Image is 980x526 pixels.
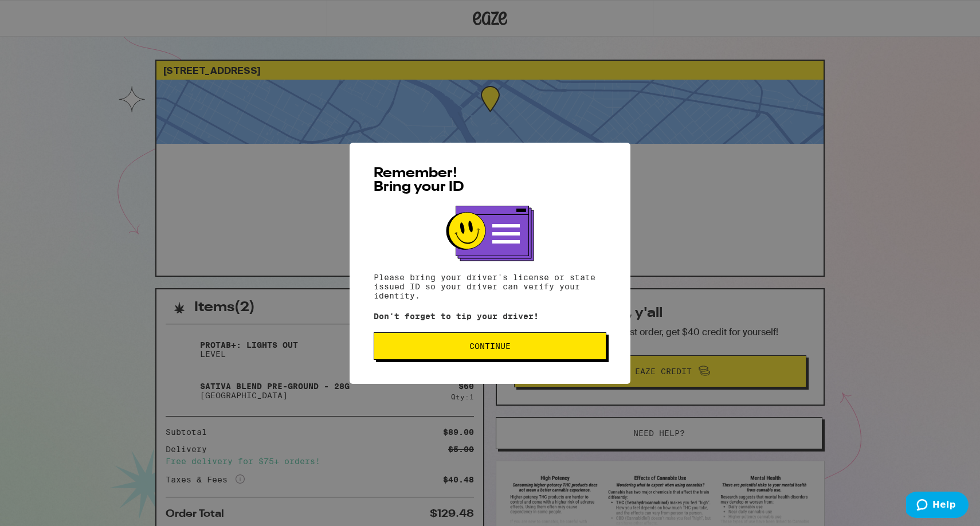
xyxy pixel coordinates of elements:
button: Continue [374,332,606,360]
p: Don't forget to tip your driver! [374,312,606,321]
p: Please bring your driver's license or state issued ID so your driver can verify your identity. [374,273,606,300]
span: Continue [469,342,511,350]
span: Remember! Bring your ID [374,167,464,194]
iframe: Opens a widget where you can find more information [906,492,969,520]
